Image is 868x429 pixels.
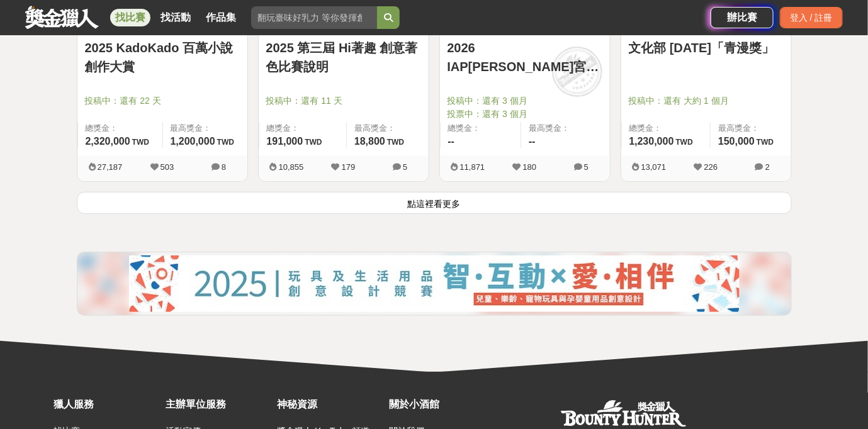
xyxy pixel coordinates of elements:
span: TWD [305,138,322,147]
input: 翻玩臺味好乳力 等你發揮創意！ [251,6,377,29]
span: 最高獎金： [171,122,240,135]
span: 8 [222,162,226,172]
span: 2,320,000 [86,136,130,147]
div: 神秘資源 [278,397,383,412]
span: 投稿中：還有 大約 1 個月 [629,94,784,108]
span: -- [529,136,536,147]
span: 2 [765,162,770,172]
span: 投稿中：還有 11 天 [266,94,421,108]
span: 18,800 [354,136,385,147]
span: 1,200,000 [171,136,215,147]
span: 總獎金： [629,122,703,135]
span: 150,000 [718,136,755,147]
a: 找比賽 [110,9,150,26]
span: 180 [523,162,537,172]
span: TWD [676,138,693,147]
a: 文化部 [DATE]「青漫獎」 [629,38,784,57]
span: 191,000 [267,136,303,147]
span: TWD [757,138,774,147]
div: 登入 / 註冊 [780,7,843,28]
span: 總獎金： [86,122,155,135]
a: 作品集 [201,9,241,26]
img: 0b2d4a73-1f60-4eea-aee9-81a5fd7858a2.jpg [129,255,740,312]
span: 最高獎金： [529,122,602,135]
span: 最高獎金： [354,122,421,135]
span: 投票中：還有 3 個月 [448,108,602,121]
span: 投稿中：還有 3 個月 [448,94,602,108]
span: 13,071 [641,162,667,172]
span: 5 [584,162,589,172]
span: 179 [342,162,356,172]
div: 主辦單位服務 [166,397,271,412]
span: 最高獎金： [718,122,783,135]
span: -- [448,136,455,147]
div: 獵人服務 [54,397,159,412]
span: 27,187 [98,162,123,172]
a: 2025 第三屆 Hi著趣 創意著色比賽說明 [266,38,421,76]
button: 點這裡看更多 [77,192,792,214]
span: 1,230,000 [629,136,674,147]
span: 總獎金： [448,122,514,135]
span: TWD [217,138,234,147]
span: 226 [704,162,718,172]
span: 11,871 [460,162,485,172]
span: 投稿中：還有 22 天 [85,94,240,108]
a: 2025 KadoKado 百萬小說創作大賞 [85,38,240,76]
a: 2026 IAP[PERSON_NAME]宮國際藝術展徵件 [448,38,602,76]
span: TWD [132,138,149,147]
span: 5 [403,162,407,172]
span: 10,855 [279,162,304,172]
a: 辦比賽 [711,7,774,28]
div: 關於小酒館 [389,397,495,412]
span: 總獎金： [267,122,339,135]
span: TWD [387,138,404,147]
a: 找活動 [155,9,196,26]
span: 503 [161,162,174,172]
